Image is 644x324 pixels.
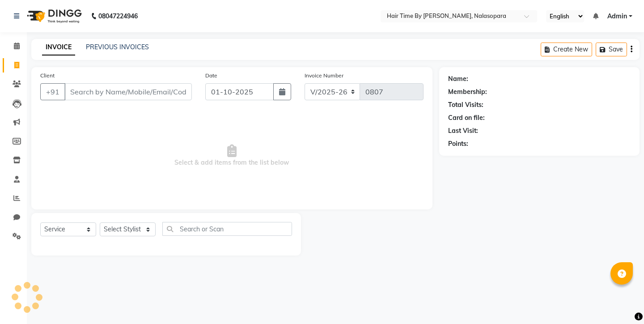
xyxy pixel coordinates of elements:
[40,111,424,200] span: Select & add items from the list below
[448,100,483,110] div: Total Visits:
[23,4,84,29] img: logo
[162,222,292,236] input: Search or Scan
[98,4,138,29] b: 08047224946
[448,113,485,123] div: Card on file:
[607,12,627,21] span: Admin
[448,74,468,84] div: Name:
[541,43,592,56] button: Create New
[448,87,487,97] div: Membership:
[448,126,478,136] div: Last Visit:
[40,72,55,80] label: Client
[64,83,192,100] input: Search by Name/Mobile/Email/Code
[596,43,627,56] button: Save
[305,72,343,80] label: Invoice Number
[40,83,65,100] button: +91
[448,139,468,149] div: Points:
[205,72,217,80] label: Date
[42,39,75,55] a: INVOICE
[86,43,149,51] a: PREVIOUS INVOICES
